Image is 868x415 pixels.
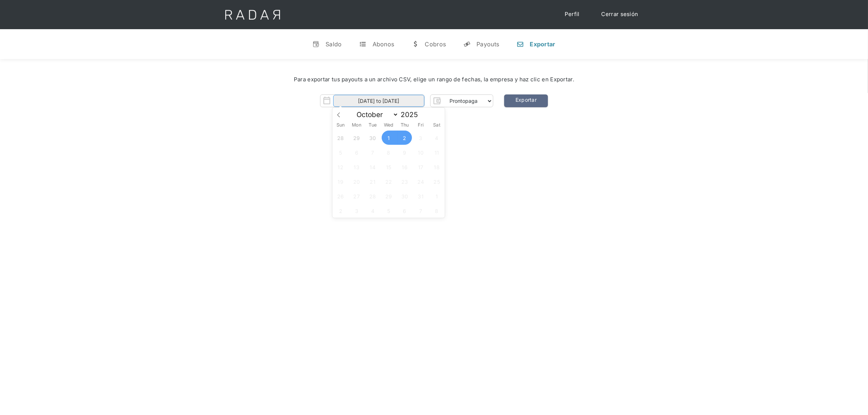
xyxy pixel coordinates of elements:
span: October 6, 2025 [350,145,364,159]
span: September 29, 2025 [350,131,364,145]
span: November 2, 2025 [334,203,348,218]
span: October 3, 2025 [414,131,428,145]
a: Exportar [504,94,548,107]
a: Perfil [557,7,587,22]
span: November 8, 2025 [430,203,444,218]
span: Tue [365,123,381,128]
span: October 12, 2025 [334,160,348,174]
span: October 22, 2025 [382,174,396,189]
span: October 7, 2025 [366,145,380,159]
span: September 30, 2025 [366,131,380,145]
div: n [517,40,524,48]
form: Form [320,94,493,107]
div: Saldo [326,40,342,48]
span: Thu [397,123,413,128]
span: November 1, 2025 [430,189,444,203]
input: Year [398,110,425,119]
span: October 16, 2025 [398,160,412,174]
span: September 28, 2025 [334,131,348,145]
span: November 3, 2025 [350,203,364,218]
div: t [359,40,367,48]
span: October 1, 2025 [382,131,396,145]
span: Sun [332,123,349,128]
span: Mon [349,123,365,128]
span: October 27, 2025 [350,189,364,203]
span: October 10, 2025 [414,145,428,159]
span: October 9, 2025 [398,145,412,159]
select: Month [353,110,398,119]
span: October 23, 2025 [398,174,412,189]
span: October 30, 2025 [398,189,412,203]
span: November 7, 2025 [414,203,428,218]
span: October 15, 2025 [382,160,396,174]
span: October 18, 2025 [430,160,444,174]
div: Abonos [373,40,394,48]
div: Exportar [530,40,555,48]
span: Wed [381,123,397,128]
span: October 17, 2025 [414,160,428,174]
span: October 2, 2025 [398,131,412,145]
span: October 24, 2025 [414,174,428,189]
a: Cerrar sesión [594,7,646,22]
span: Sat [429,123,445,128]
span: October 19, 2025 [334,174,348,189]
span: October 14, 2025 [366,160,380,174]
span: October 29, 2025 [382,189,396,203]
span: October 28, 2025 [366,189,380,203]
div: v [312,40,320,48]
div: Cobros [425,40,446,48]
span: October 25, 2025 [430,174,444,189]
span: October 21, 2025 [366,174,380,189]
span: October 11, 2025 [430,145,444,159]
span: October 8, 2025 [382,145,396,159]
span: October 5, 2025 [334,145,348,159]
span: October 31, 2025 [414,189,428,203]
div: w [412,40,419,48]
span: November 5, 2025 [382,203,396,218]
div: Payouts [476,40,499,48]
div: Para exportar tus payouts a un archivo CSV, elige un rango de fechas, la empresa y haz clic en Ex... [22,75,846,84]
span: October 20, 2025 [350,174,364,189]
span: November 4, 2025 [366,203,380,218]
div: y [463,40,471,48]
span: Fri [413,123,429,128]
span: October 13, 2025 [350,160,364,174]
span: October 26, 2025 [334,189,348,203]
span: November 6, 2025 [398,203,412,218]
span: October 4, 2025 [430,131,444,145]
